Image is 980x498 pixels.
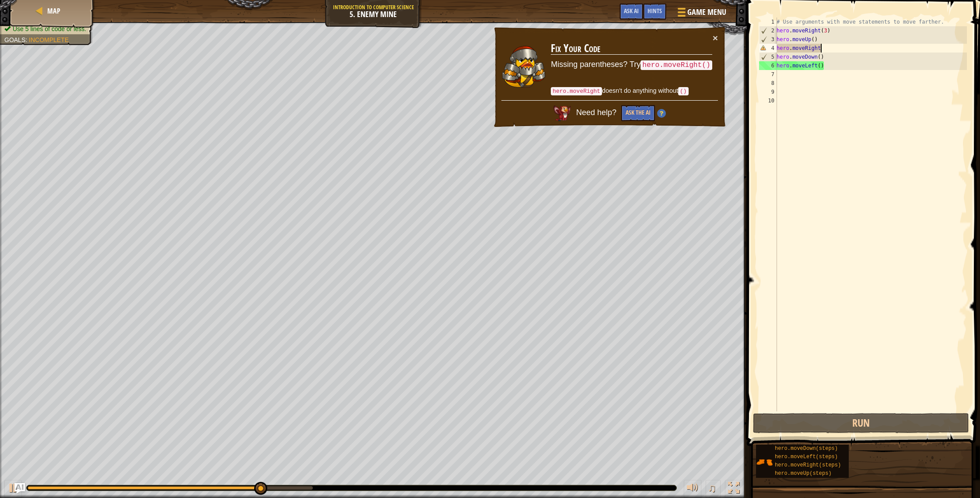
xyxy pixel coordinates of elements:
span: Hints [647,7,662,15]
div: 5 [759,53,777,61]
span: Ask AI [624,7,639,15]
button: Ask AI [14,483,25,494]
span: Map [47,6,60,16]
div: 7 [759,70,777,79]
span: : [25,36,29,43]
button: Ask AI [619,4,643,20]
span: hero.moveUp(steps) [775,470,832,477]
div: 6 [759,61,777,70]
span: hero.moveLeft(steps) [775,454,838,460]
button: Game Menu [671,4,731,24]
img: Hint [657,109,666,118]
span: Need help? [576,109,619,117]
span: hero.moveDown(steps) [775,445,838,452]
img: portrait.png [756,454,773,470]
span: Game Menu [687,7,726,18]
div: 4 [759,44,777,53]
div: 1 [759,18,777,26]
button: × [713,33,718,42]
div: 10 [759,96,777,105]
a: Map [45,6,60,16]
button: Ask the AI [621,105,655,121]
span: Goals [4,36,25,43]
div: 2 [759,26,777,35]
span: hero.moveRight(steps) [775,462,841,468]
code: () [678,87,689,95]
img: duck_senick.png [502,46,546,88]
code: hero.moveRight [551,87,602,95]
div: 9 [759,88,777,96]
span: ♫ [707,481,716,494]
button: ⌘ + P: Play [4,480,22,498]
p: Missing parentheses? Try [551,59,712,70]
code: hero.moveRight() [640,60,712,70]
span: Use 5 lines of code or less. [13,25,86,32]
h3: Fix Your Code [551,42,712,55]
div: 8 [759,79,777,88]
div: 3 [759,35,777,44]
li: Use 5 lines of code or less. [4,25,86,33]
p: doesn't do anything without [551,86,712,96]
span: Incomplete [29,36,69,43]
button: Run [753,413,969,433]
img: AI [553,105,571,121]
button: Toggle fullscreen [725,480,742,498]
button: Adjust volume [684,480,701,498]
button: ♫ [706,480,721,498]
